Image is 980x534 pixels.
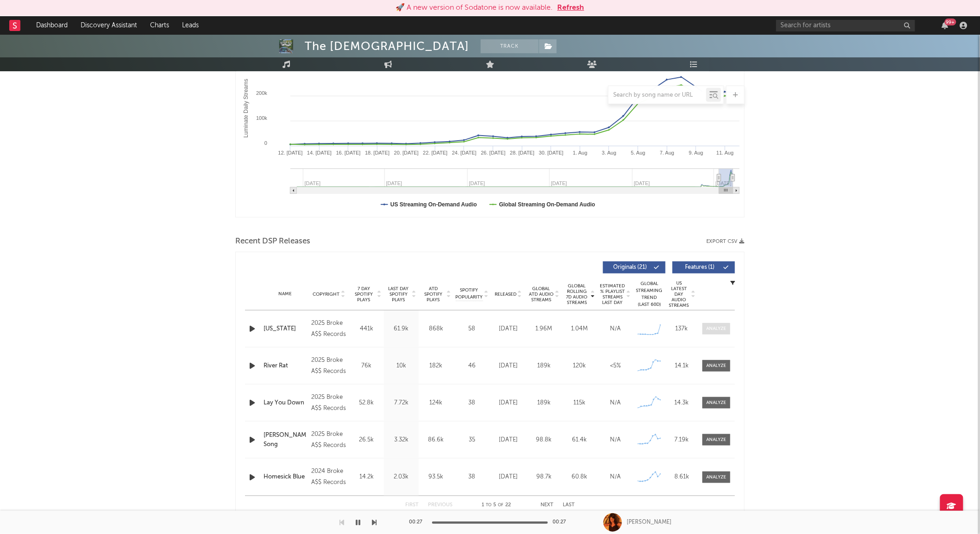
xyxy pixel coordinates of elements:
[528,324,559,334] div: 1.96M
[945,19,956,25] div: 99 +
[528,472,559,482] div: 98.7k
[352,361,382,371] div: 76k
[264,361,307,371] a: River Rat
[528,286,554,303] span: Global ATD Audio Streams
[635,280,663,308] div: Global Streaming Trend (Last 60D)
[564,361,595,371] div: 120k
[352,398,382,408] div: 52.8k
[493,361,524,371] div: [DATE]
[600,398,631,408] div: N/A
[493,324,524,334] div: [DATE]
[493,435,524,445] div: [DATE]
[305,39,469,53] div: The [DEMOGRAPHIC_DATA]
[706,239,745,244] button: Export CSV
[668,280,690,308] span: US Latest Day Audio Streams
[528,361,559,371] div: 189k
[668,324,696,334] div: 137k
[716,150,734,155] text: 11. Aug
[564,435,595,445] div: 61.4k
[564,398,595,408] div: 115k
[264,398,307,408] div: Lay You Down
[264,472,307,482] a: Homesick Blue
[421,361,451,371] div: 182k
[456,435,488,445] div: 35
[396,2,553,13] div: 🚀 A new version of Sodatone is now available.
[352,324,382,334] div: 441k
[236,32,744,217] svg: Luminate Daily Consumption
[307,150,332,155] text: 14. [DATE]
[352,286,376,303] span: 7 Day Spotify Plays
[499,201,596,208] text: Global Streaming On-Demand Audio
[30,16,74,35] a: Dashboard
[264,291,307,298] div: Name
[256,115,267,121] text: 100k
[421,435,451,445] div: 86.6k
[564,472,595,482] div: 60.8k
[631,150,645,155] text: 5. Aug
[539,150,564,155] text: 30. [DATE]
[668,435,696,445] div: 7.19k
[481,150,506,155] text: 26. [DATE]
[563,503,575,508] button: Last
[421,472,451,482] div: 93.5k
[456,324,488,334] div: 58
[452,150,477,155] text: 24. [DATE]
[564,283,590,305] span: Global Rolling 7D Audio Streams
[564,324,595,334] div: 1.04M
[498,503,504,507] span: of
[540,503,553,508] button: Next
[386,398,416,408] div: 7.72k
[394,150,419,155] text: 20. [DATE]
[456,472,488,482] div: 38
[493,472,524,482] div: [DATE]
[471,500,522,511] div: 1 5 22
[495,292,516,297] span: Released
[311,355,347,377] div: 2025 Broke A$$ Records
[609,265,652,270] span: Originals ( 21 )
[428,503,452,508] button: Previous
[386,472,416,482] div: 2.03k
[386,435,416,445] div: 3.32k
[264,140,267,146] text: 0
[278,150,303,155] text: 12. [DATE]
[311,392,347,414] div: 2025 Broke A$$ Records
[558,2,584,13] button: Refresh
[553,517,571,528] div: 00:27
[405,503,419,508] button: First
[678,265,721,270] span: Features ( 1 )
[352,472,382,482] div: 14.2k
[74,16,144,35] a: Discovery Assistant
[421,398,451,408] div: 124k
[660,150,674,155] text: 7. Aug
[486,503,492,507] span: to
[600,283,625,305] span: Estimated % Playlist Streams Last Day
[689,150,704,155] text: 9. Aug
[386,286,411,303] span: Last Day Spotify Plays
[600,472,631,482] div: N/A
[668,398,696,408] div: 14.3k
[942,22,949,29] button: 99+
[311,318,347,340] div: 2025 Broke A$$ Records
[365,150,389,155] text: 18. [DATE]
[528,435,559,445] div: 98.8k
[776,20,915,31] input: Search for artists
[176,16,205,35] a: Leads
[493,398,524,408] div: [DATE]
[600,361,631,371] div: <5%
[264,324,307,334] a: [US_STATE]
[386,361,416,371] div: 10k
[243,79,249,137] text: Luminate Daily Streams
[510,150,534,155] text: 28. [DATE]
[528,398,559,408] div: 189k
[421,324,451,334] div: 868k
[264,431,307,449] a: [PERSON_NAME]'s Song
[235,236,310,247] span: Recent DSP Releases
[602,150,616,155] text: 3. Aug
[603,261,666,273] button: Originals(21)
[672,261,735,273] button: Features(1)
[421,286,446,303] span: ATD Spotify Plays
[390,201,477,208] text: US Streaming On-Demand Audio
[352,435,382,445] div: 26.5k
